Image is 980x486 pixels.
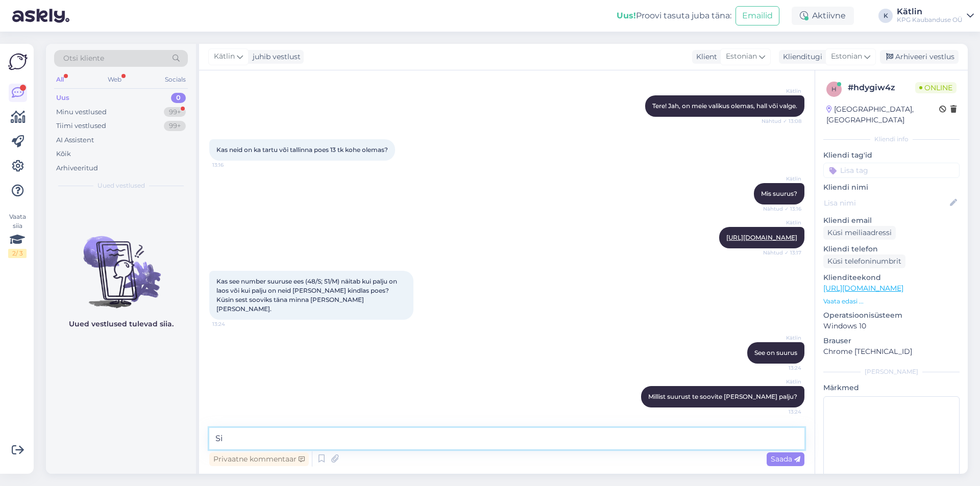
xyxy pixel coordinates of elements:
[824,197,948,209] input: Lisa nimi
[897,16,963,24] div: KPG Kaubanduse OÜ
[249,52,301,62] div: juhib vestlust
[54,73,66,86] div: All
[792,7,854,25] div: Aktiivne
[63,53,104,64] span: Otsi kliente
[56,163,98,173] div: Arhiveeritud
[848,82,915,94] div: # hdygiw4z
[617,11,636,20] b: Uus!
[212,320,251,328] span: 13:24
[823,226,896,240] div: Küsi meiliaadressi
[826,104,939,125] div: [GEOGRAPHIC_DATA], [GEOGRAPHIC_DATA]
[880,50,959,64] div: Arhiveeri vestlus
[209,428,804,449] textarea: Siit
[823,135,960,144] div: Kliendi info
[823,367,960,376] div: [PERSON_NAME]
[897,8,974,24] a: KätlinKPG Kaubanduse OÜ
[164,121,186,131] div: 99+
[763,205,801,213] span: Nähtud ✓ 13:16
[897,8,963,16] div: Kätlin
[779,52,822,62] div: Klienditugi
[823,336,960,346] p: Brauser
[823,321,960,331] p: Windows 10
[163,73,188,86] div: Socials
[171,93,186,103] div: 0
[8,249,27,258] div: 2 / 3
[8,52,28,71] img: Askly Logo
[763,408,801,416] span: 13:24
[56,135,94,145] div: AI Assistent
[823,182,960,193] p: Kliendi nimi
[726,234,797,241] a: [URL][DOMAIN_NAME]
[97,181,145,190] span: Uued vestlused
[823,297,960,306] p: Vaata edasi ...
[617,10,731,22] div: Proovi tasuta juba täna:
[823,150,960,161] p: Kliendi tag'id
[56,121,106,131] div: Tiimi vestlused
[878,9,893,23] div: K
[763,219,801,226] span: Kätlin
[823,163,960,178] input: Lisa tag
[763,364,801,372] span: 13:24
[763,87,801,95] span: Kätlin
[216,277,399,313] span: Kas see number suuruse ees (48/S; 51/M) näitab kui palju on laos või kui palju on neid [PERSON_NA...
[652,102,797,110] span: Tere! Jah, on meie valikus olemas, hall või valge.
[915,82,957,93] span: Online
[212,161,251,169] span: 13:16
[214,51,235,62] span: Kätlin
[823,244,960,254] p: Kliendi telefon
[823,346,960,357] p: Chrome [TECHNICAL_ID]
[106,73,124,86] div: Web
[823,272,960,283] p: Klienditeekond
[164,107,186,117] div: 99+
[771,454,800,464] span: Saada
[726,51,757,62] span: Estonian
[763,334,801,342] span: Kätlin
[46,218,196,310] img: No chats
[736,6,779,25] button: Emailid
[754,349,797,356] span: See on suurus
[648,393,797,400] span: Millist suurust te soovite [PERSON_NAME] palju?
[692,52,717,62] div: Klient
[56,149,71,159] div: Kõik
[763,249,801,257] span: Nähtud ✓ 13:17
[209,452,309,466] div: Privaatne kommentaar
[823,215,960,226] p: Kliendi email
[823,382,960,393] p: Märkmed
[69,319,174,329] p: Uued vestlused tulevad siia.
[8,212,27,258] div: Vaata siia
[56,93,69,103] div: Uus
[823,310,960,321] p: Operatsioonisüsteem
[56,107,107,117] div: Minu vestlused
[216,146,388,154] span: Kas neid on ka tartu või tallinna poes 13 tk kohe olemas?
[831,85,837,93] span: h
[823,254,905,268] div: Küsi telefoninumbrit
[831,51,862,62] span: Estonian
[763,378,801,386] span: Kätlin
[761,190,797,197] span: Mis suurus?
[762,117,801,125] span: Nähtud ✓ 13:08
[763,175,801,183] span: Kätlin
[823,284,903,293] a: [URL][DOMAIN_NAME]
